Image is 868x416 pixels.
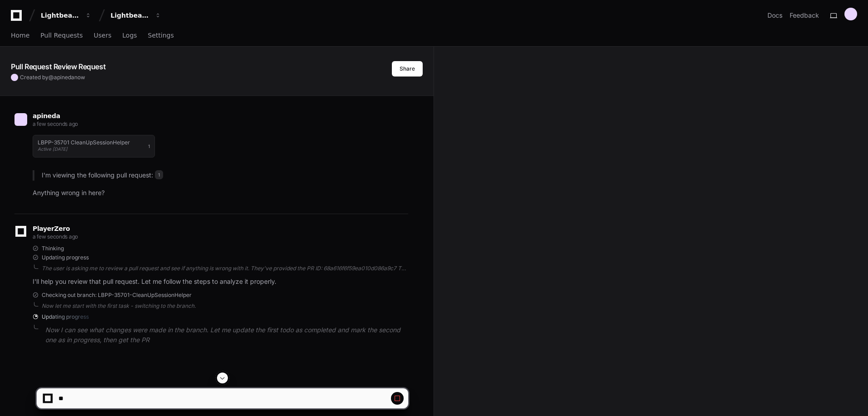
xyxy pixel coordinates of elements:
p: Now I can see what changes were made in the branch. Let me update the first todo as completed and... [45,325,408,346]
span: Pull Requests [40,33,82,38]
span: Users [94,33,111,38]
button: Feedback [790,11,819,20]
span: Updating progress [42,313,89,320]
div: Lightbeam Health Solutions [111,11,149,20]
span: PlayerZero [33,226,70,231]
span: a few seconds ago [33,120,78,127]
div: The user is asking me to review a pull request and see if anything is wrong with it. They've prov... [42,265,408,272]
p: I'll help you review that pull request. Let me follow the steps to analyze it properly. [33,277,408,287]
div: Lightbeam Health [41,11,80,20]
span: apineda [54,74,74,81]
button: LBPP-35701 CleanUpSessionHelperActive [DATE]1 [33,135,155,158]
button: Lightbeam Health [37,7,95,24]
a: Home [11,25,29,46]
span: Thinking [42,245,64,252]
span: Logs [122,33,137,38]
h1: LBPP-35701 CleanUpSessionHelper [38,140,130,145]
span: Created by [20,74,85,81]
span: 1 [155,170,163,179]
a: Pull Requests [40,25,82,46]
button: Lightbeam Health Solutions [107,7,165,24]
a: Users [94,25,111,46]
span: 1 [148,143,150,150]
app-text-character-animate: Pull Request Review Request [11,62,106,71]
p: Anything wrong in here? [33,188,408,198]
span: Checking out branch: LBPP-35701-CleanUpSessionHelper [42,292,192,299]
span: apineda [33,112,60,120]
span: @ [48,74,54,81]
span: Active [DATE] [38,146,68,152]
span: Updating progress [42,254,89,261]
span: Settings [148,33,174,38]
span: Home [11,33,29,38]
p: I'm viewing the following pull request: [42,170,408,181]
a: Docs [767,11,782,20]
a: Logs [122,25,137,46]
a: Settings [148,25,174,46]
div: Now let me start with the first task - switching to the branch. [42,302,408,310]
span: now [74,74,85,81]
button: Share [392,61,423,77]
span: a few seconds ago [33,233,78,240]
